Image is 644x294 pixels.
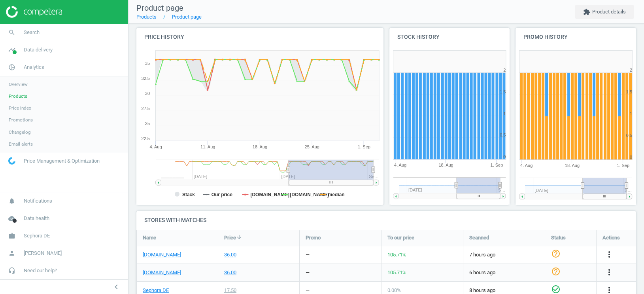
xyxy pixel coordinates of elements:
a: Product page [172,14,202,20]
text: 0.5 [626,133,632,138]
text: 25 [145,121,150,126]
span: Status [551,234,566,241]
i: arrow_downward [236,234,242,240]
tspan: median [328,192,345,197]
span: To our price [387,234,414,241]
span: Price Management & Optimization [24,157,100,165]
span: Analytics [24,64,44,71]
tspan: S… [498,188,505,193]
text: 1.5 [626,89,632,94]
span: Notifications [24,197,52,205]
span: Price [224,234,236,241]
span: Products [9,93,27,99]
tspan: 18. Aug [565,163,580,168]
tspan: 4. Aug [520,163,533,168]
div: — [306,269,310,276]
span: Price index [9,105,31,111]
tspan: 18. Aug [438,163,453,168]
i: more_vert [604,250,614,259]
span: Scanned [469,234,489,241]
span: Search [24,29,40,36]
tspan: 1. Sep [358,144,370,149]
text: 0.5 [500,133,506,138]
text: 32.5 [142,76,150,81]
i: check_circle_outline [551,285,561,294]
tspan: [DOMAIN_NAME] [251,192,290,197]
tspan: Se… [369,174,379,179]
text: 1 [503,111,506,116]
text: 2 [503,68,506,72]
h4: Stock history [389,28,510,46]
span: Data health [24,215,49,222]
a: [DOMAIN_NAME] [143,251,181,258]
div: 36.00 [224,269,236,276]
span: Changelog [9,129,31,135]
tspan: 4. Aug [149,144,162,149]
h4: Stores with matches [136,211,636,230]
i: cloud_done [4,211,19,226]
tspan: Stack [182,192,195,197]
span: 8 hours ago [469,287,539,294]
img: ajHJNr6hYgQAAAAASUVORK5CYII= [6,6,62,18]
span: Overview [9,81,28,87]
div: 36.00 [224,251,236,258]
i: extension [583,8,590,15]
span: Name [143,234,156,241]
i: work [4,228,19,243]
tspan: [DOMAIN_NAME] [290,192,329,197]
i: notifications [4,193,19,209]
i: pie_chart_outlined [4,60,19,75]
text: 1.5 [500,89,506,94]
span: 105.71 % [387,269,406,275]
span: Email alerts [9,141,33,147]
span: Actions [602,234,620,241]
img: wGWNvw8QSZomAAAAABJRU5ErkJggg== [8,157,15,165]
button: extensionProduct details [575,5,634,19]
tspan: Our price [212,192,233,197]
i: search [4,25,19,40]
a: Sephora DE [143,287,169,294]
text: 27.5 [142,106,150,111]
text: 2 [630,68,632,72]
span: Promotions [9,117,33,123]
h4: Price history [136,28,383,46]
span: 6 hours ago [469,269,539,276]
text: 35 [145,61,150,66]
tspan: 1. Sep [617,163,629,168]
tspan: S… [625,188,632,193]
i: more_vert [604,267,614,277]
text: 30 [145,91,150,96]
text: 0 [503,155,506,159]
text: 0 [630,155,632,159]
span: Sephora DE [24,232,50,239]
span: Product page [136,3,183,13]
tspan: 18. Aug [253,144,267,149]
button: chevron_left [106,282,126,292]
span: 0.00 % [387,287,401,293]
span: 105.71 % [387,252,406,258]
span: Data delivery [24,46,53,53]
i: help_outline [551,249,561,258]
div: — [306,287,310,294]
tspan: 4. Aug [394,163,406,168]
tspan: 1. Sep [491,163,503,168]
i: timeline [4,42,19,57]
i: chevron_left [111,282,121,292]
i: help_outline [551,267,561,276]
i: headset_mic [4,263,19,278]
div: — [306,251,310,258]
span: [PERSON_NAME] [24,250,62,257]
a: [DOMAIN_NAME] [143,269,181,276]
button: more_vert [604,250,614,260]
span: Promo [306,234,321,241]
span: Need our help? [24,267,57,274]
text: 22.5 [142,136,150,141]
text: 1 [630,111,632,116]
a: Products [136,14,157,20]
span: 7 hours ago [469,251,539,258]
tspan: 11. Aug [200,144,215,149]
h4: Promo history [516,28,636,46]
button: more_vert [604,267,614,278]
i: person [4,246,19,261]
tspan: 25. Aug [305,144,319,149]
